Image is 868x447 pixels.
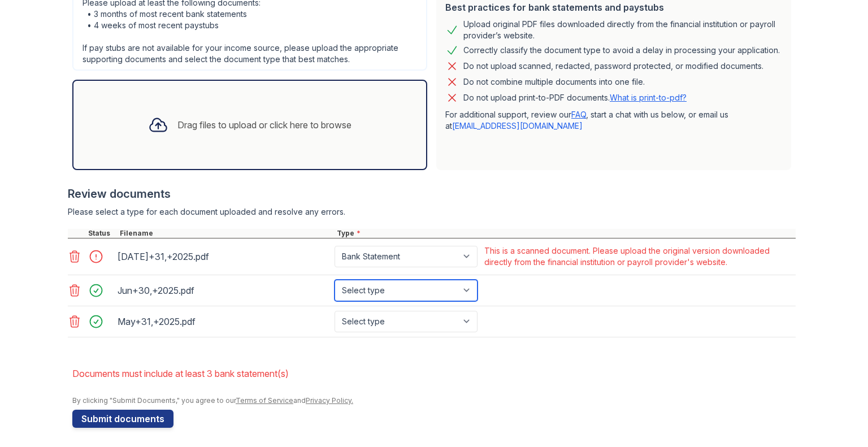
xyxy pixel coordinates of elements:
[118,248,330,266] div: [DATE]+31,+2025.pdf
[571,110,586,119] a: FAQ
[118,313,330,331] div: May+31,+2025.pdf
[335,229,796,238] div: Type
[463,19,782,41] div: Upload original PDF files downloaded directly from the financial institution or payroll provider’...
[72,362,796,385] li: Documents must include at least 3 bank statement(s)
[445,109,782,132] p: For additional support, review our , start a chat with us below, or email us at
[463,44,780,57] div: Correctly classify the document type to avoid a delay in processing your application.
[463,75,645,89] div: Do not combine multiple documents into one file.
[306,396,353,405] a: Privacy Policy.
[118,281,330,300] div: Jun+30,+2025.pdf
[610,93,687,102] a: What is print-to-pdf?
[68,206,796,218] div: Please select a type for each document uploaded and resolve any errors.
[463,92,687,103] p: Do not upload print-to-PDF documents.
[72,396,796,405] div: By clicking "Submit Documents," you agree to our and
[484,245,793,268] div: This is a scanned document. Please upload the original version downloaded directly from the finan...
[68,186,796,202] div: Review documents
[86,229,118,238] div: Status
[177,118,351,132] div: Drag files to upload or click here to browse
[118,229,335,238] div: Filename
[463,59,763,73] div: Do not upload scanned, redacted, password protected, or modified documents.
[445,1,782,14] div: Best practices for bank statements and paystubs
[236,396,293,405] a: Terms of Service
[72,410,173,428] button: Submit documents
[452,121,583,131] a: [EMAIL_ADDRESS][DOMAIN_NAME]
